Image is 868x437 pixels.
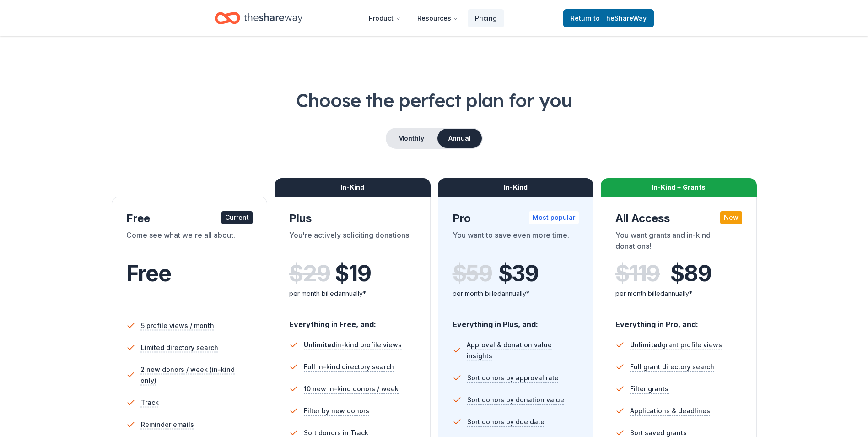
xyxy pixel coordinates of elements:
nav: Main [361,7,504,29]
span: $ 39 [498,261,539,286]
button: Product [361,9,408,27]
div: Everything in Plus, and: [453,311,579,330]
span: Return [571,13,647,24]
div: You want to save even more time. [453,229,579,255]
span: Reminder emails [141,419,194,430]
button: Monthly [387,129,436,148]
span: Approval & donation value insights [467,339,579,361]
span: 5 profile views / month [141,320,214,331]
div: In-Kind [438,178,594,197]
div: per month billed annually* [453,288,579,299]
div: Most popular [529,211,579,224]
span: Sort donors by donation value [467,394,564,405]
span: Sort donors by due date [467,416,545,427]
span: Filter by new donors [304,405,369,416]
div: You're actively soliciting donations. [289,229,416,255]
div: Everything in Free, and: [289,311,416,330]
div: In-Kind [275,178,431,197]
button: Resources [410,9,466,27]
a: Pricing [468,9,504,27]
span: $ 89 [670,261,711,286]
div: New [720,211,742,224]
div: Everything in Pro, and: [615,311,742,330]
div: Current [221,211,253,224]
span: Full grant directory search [630,361,714,372]
span: Sort donors by approval rate [467,372,559,383]
div: per month billed annually* [615,288,742,299]
span: 10 new in-kind donors / week [304,383,399,394]
div: Free [126,211,253,226]
span: to TheShareWay [593,14,647,22]
h1: Choose the perfect plan for you [37,87,831,113]
span: Track [141,397,159,408]
div: Plus [289,211,416,226]
div: Come see what we're all about. [126,229,253,255]
span: Full in-kind directory search [304,361,394,372]
span: 2 new donors / week (in-kind only) [140,364,253,386]
div: Pro [453,211,579,226]
div: per month billed annually* [289,288,416,299]
span: Limited directory search [141,342,218,353]
span: grant profile views [630,341,722,349]
span: Unlimited [630,341,662,349]
span: Unlimited [304,341,335,349]
div: In-Kind + Grants [601,178,757,197]
a: Returnto TheShareWay [563,9,654,27]
span: in-kind profile views [304,341,402,349]
div: All Access [615,211,742,226]
span: Filter grants [630,383,669,394]
span: $ 19 [335,261,371,286]
span: Applications & deadlines [630,405,710,416]
div: You want grants and in-kind donations! [615,229,742,255]
a: Home [215,7,302,29]
button: Annual [437,129,482,148]
span: Free [126,260,171,287]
